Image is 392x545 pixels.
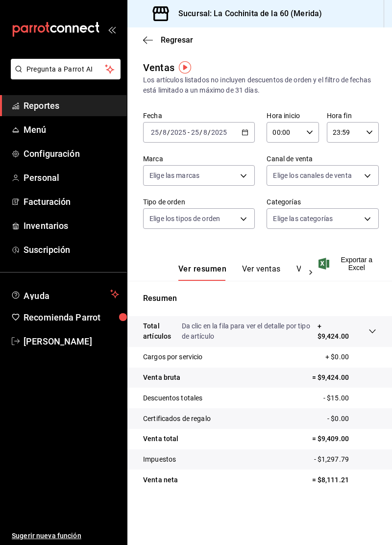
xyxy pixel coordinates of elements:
span: / [199,128,202,136]
span: Menú [24,123,119,136]
span: Elige las categorías [273,214,333,223]
p: Total artículos [143,321,182,342]
label: Fecha [143,112,255,119]
label: Hora fin [327,112,379,119]
span: Inventarios [24,219,119,232]
span: [PERSON_NAME] [24,335,119,348]
p: Resumen [143,293,376,304]
span: / [167,128,170,136]
span: - [188,128,190,136]
label: Categorías [267,198,378,205]
p: Venta neta [143,475,178,485]
span: Suscripción [24,243,119,256]
span: Recomienda Parrot [24,311,119,324]
h3: Sucursal: La Cochinita de la 60 (Merida) [171,8,322,20]
span: Reportes [24,99,119,112]
label: Canal de venta [267,155,378,162]
span: Facturación [24,195,119,208]
p: = $9,424.00 [312,372,376,383]
button: Regresar [143,35,193,45]
button: Ver resumen [178,264,226,281]
span: Regresar [161,35,193,45]
span: / [159,128,162,136]
p: - $0.00 [327,414,376,424]
input: ---- [170,128,187,136]
input: -- [162,128,167,136]
p: Cargos por servicio [143,352,203,362]
button: Ver cargos [296,264,336,281]
input: -- [203,128,208,136]
div: Los artículos listados no incluyen descuentos de orden y el filtro de fechas está limitado a un m... [143,75,376,96]
input: -- [150,128,159,136]
p: - $1,297.79 [314,454,376,465]
span: Elige los tipos de orden [149,214,220,223]
button: Ver ventas [242,264,281,281]
span: Pregunta a Parrot AI [26,64,105,74]
span: Elige los canales de venta [273,171,351,180]
p: Certificados de regalo [143,414,211,424]
p: Venta total [143,434,178,444]
p: Descuentos totales [143,393,202,403]
span: Personal [24,171,119,184]
label: Tipo de orden [143,198,255,205]
button: Exportar a Excel [320,256,376,272]
span: / [208,128,211,136]
button: open_drawer_menu [108,25,116,33]
p: Impuestos [143,454,176,465]
p: = $8,111.21 [312,475,376,485]
input: ---- [211,128,227,136]
a: Pregunta a Parrot AI [7,71,121,81]
div: Ventas [143,60,174,75]
p: - $15.00 [323,393,376,403]
span: Sugerir nueva función [12,531,119,541]
p: = $9,409.00 [312,434,376,444]
span: Configuración [24,147,119,160]
span: Ayuda [24,288,106,300]
label: Marca [143,155,255,162]
div: navigation tabs [178,264,301,281]
p: + $9,424.00 [318,321,349,342]
button: Pregunta a Parrot AI [11,59,121,79]
p: Venta bruta [143,372,180,383]
img: Tooltip marker [179,61,191,74]
p: Da clic en la fila para ver el detalle por tipo de artículo [182,321,318,342]
span: Elige las marcas [149,171,199,180]
input: -- [191,128,199,136]
p: + $0.00 [325,352,376,362]
label: Hora inicio [267,112,318,119]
